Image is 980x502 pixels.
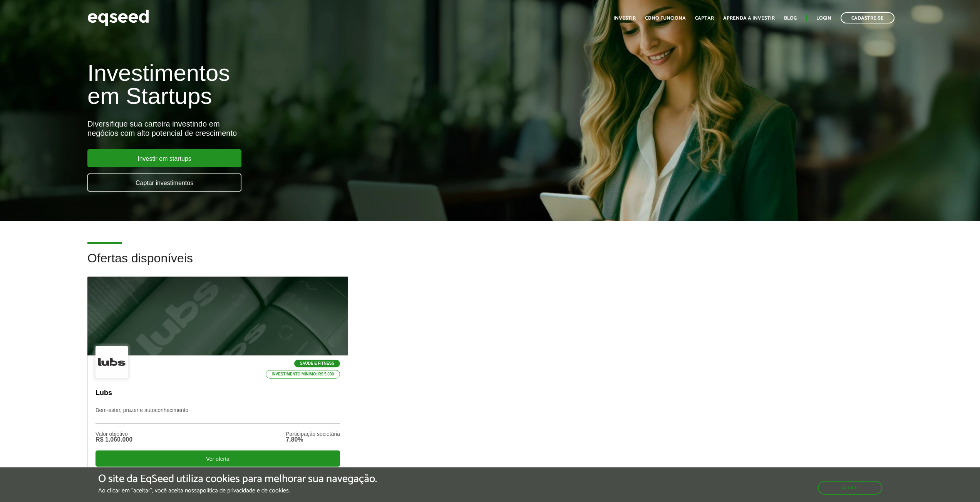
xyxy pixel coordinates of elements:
a: Aprenda a investir [723,16,775,21]
h1: Investimentos em Startups [87,62,566,108]
div: Participação societária [286,431,340,437]
a: Login [816,16,831,21]
a: Captar [695,16,714,21]
a: Captar investimentos [87,173,241,192]
button: Aceitar [818,481,882,495]
a: Blog [784,16,797,21]
a: Como funciona [645,16,686,21]
div: Ver oferta [95,450,340,467]
p: Investimento mínimo: R$ 5.000 [266,370,340,379]
p: Saúde e Fitness [294,360,340,367]
a: política de privacidade e de cookies [200,488,289,494]
p: Lubs [95,389,340,397]
h2: Ofertas disponíveis [87,252,893,277]
div: 7,80% [286,437,340,443]
a: Cadastre-se [841,12,895,23]
div: Valor objetivo [95,431,132,437]
a: Investir [613,16,636,21]
div: Diversifique sua carteira investindo em negócios com alto potencial de crescimento [87,119,566,138]
p: Ao clicar em "aceitar", você aceita nossa . [98,487,377,494]
h5: O site da EqSeed utiliza cookies para melhorar sua navegação. [98,473,377,485]
img: EqSeed [87,8,149,28]
p: Bem-estar, prazer e autoconhecimento [95,407,340,424]
a: Investir em startups [87,149,241,167]
div: R$ 1.060.000 [95,437,132,443]
a: Saúde e Fitness Investimento mínimo: R$ 5.000 Lubs Bem-estar, prazer e autoconhecimento Valor obj... [87,277,348,472]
